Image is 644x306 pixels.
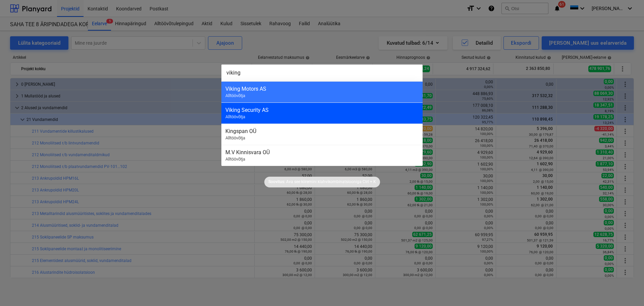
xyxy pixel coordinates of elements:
[225,107,419,113] div: Viking Security AS
[221,81,423,102] div: Viking Motors ASAlltöövõtja
[286,179,362,185] p: Ava see kiiremini klahvikombinatsiooniga
[225,149,419,156] div: M.V Kinnisvara OÜ
[221,145,423,166] div: M.V Kinnisvara OÜAlltöövõtja
[610,274,644,306] div: Vestlusvidin
[264,177,380,187] div: Soovitus:Ava see kiiremini klahvikombinatsioonigaCtrl + K
[225,157,245,162] span: Alltöövõtja
[225,128,419,134] div: Kingspan OÜ
[221,64,423,81] input: Otsi projekte, eelarveridu, lepinguid, akte, alltöövõtjaid...
[221,102,423,124] div: Viking Security ASAlltöövõtja
[225,135,245,140] span: Alltöövõtja
[363,179,376,185] p: Ctrl + K
[221,124,423,145] div: Kingspan OÜAlltöövõtja
[610,274,644,306] iframe: Chat Widget
[225,114,245,119] span: Alltöövõtja
[225,86,419,92] div: Viking Motors AS
[225,93,245,98] span: Alltöövõtja
[268,179,285,185] p: Soovitus:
